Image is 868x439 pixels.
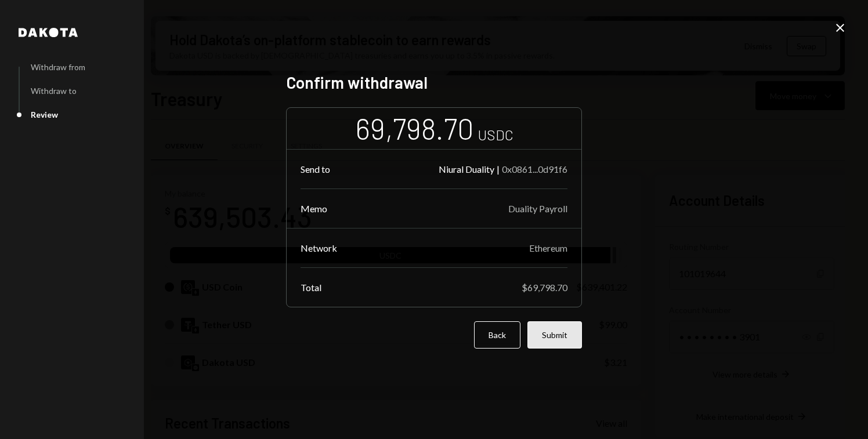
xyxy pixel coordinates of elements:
[301,164,330,175] div: Send to
[31,110,58,119] div: Review
[301,282,321,293] div: Total
[508,203,567,214] div: Duality Payroll
[31,86,77,96] div: Withdraw to
[527,321,582,349] button: Submit
[301,242,337,253] div: Network
[502,164,567,175] div: 0x0861...0d91f6
[301,203,327,214] div: Memo
[529,242,567,253] div: Ethereum
[474,321,520,349] button: Back
[355,110,473,147] div: 69,798.70
[497,164,500,175] div: |
[522,282,567,293] div: $69,798.70
[478,125,513,144] div: USDC
[439,164,494,175] div: Niural Duality
[286,71,582,94] h2: Confirm withdrawal
[31,62,85,72] div: Withdraw from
